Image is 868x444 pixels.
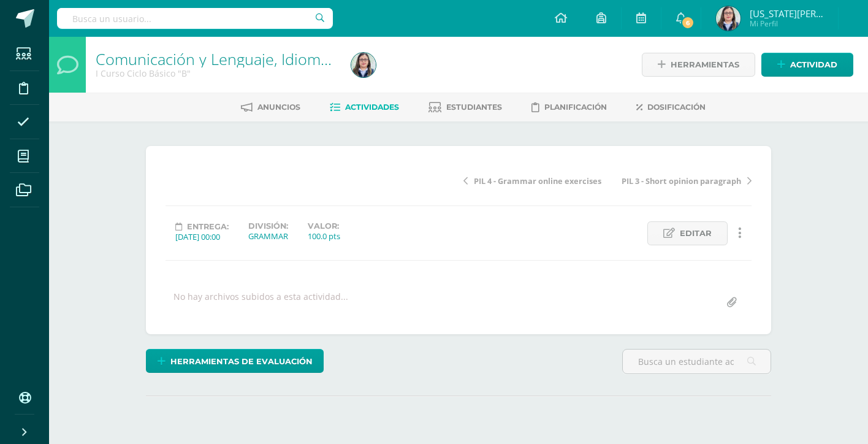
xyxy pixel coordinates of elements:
[96,50,337,67] h1: Comunicación y Lenguaje, Idioma Extranjero: Inglés
[308,231,340,242] div: 100.0 pts
[680,222,712,245] span: Editar
[790,53,837,76] span: Actividad
[248,221,288,231] label: División:
[96,48,454,69] a: Comunicación y Lenguaje, Idioma Extranjero: Inglés
[96,67,337,79] div: I Curso Ciclo Básico 'B'
[623,350,771,373] input: Busca un estudiante aquí...
[173,291,348,315] div: No hay archivos subidos a esta actividad...
[241,98,300,117] a: Anuncios
[636,98,706,117] a: Dosificación
[57,8,333,29] input: Busca un usuario...
[463,174,607,186] a: PIL 4 - Grammar online exercises
[146,349,324,373] a: Herramientas de evaluación
[622,175,741,186] span: PIL 3 - Short opinion paragraph
[716,6,740,31] img: 9b15e1c7ccd76ba916343fc88c5ecda0.png
[642,53,755,77] a: Herramientas
[671,53,739,76] span: Herramientas
[428,98,502,117] a: Estudiantes
[351,53,376,77] img: 9b15e1c7ccd76ba916343fc88c5ecda0.png
[446,102,502,112] span: Estudiantes
[750,7,823,20] span: [US_STATE][PERSON_NAME]
[187,222,229,231] span: Entrega:
[170,350,313,373] span: Herramientas de evaluación
[544,102,607,112] span: Planificación
[330,98,399,117] a: Actividades
[531,98,607,117] a: Planificación
[474,175,601,186] span: PIL 4 - Grammar online exercises
[681,16,695,29] span: 6
[257,102,300,112] span: Anuncios
[607,174,752,186] a: PIL 3 - Short opinion paragraph
[750,18,823,29] span: Mi Perfil
[248,231,288,242] div: GRAMMAR
[308,221,340,231] label: Valor:
[647,102,706,112] span: Dosificación
[345,102,399,112] span: Actividades
[175,231,229,242] div: [DATE] 00:00
[761,53,853,77] a: Actividad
